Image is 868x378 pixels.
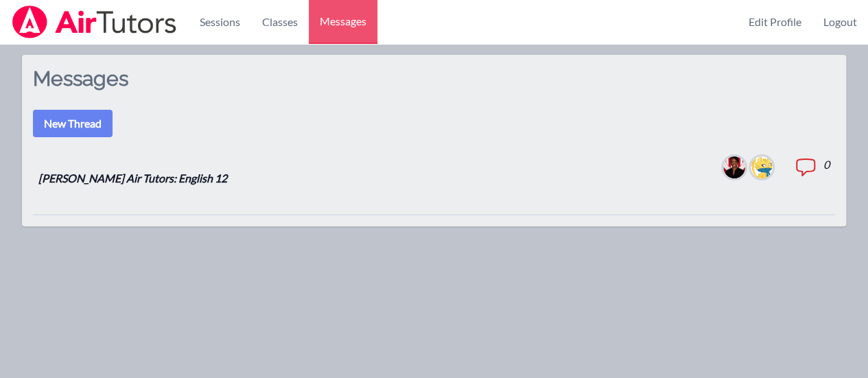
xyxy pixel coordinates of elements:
[320,13,366,29] span: Messages
[11,5,178,38] img: Airtutors Logo
[38,172,227,185] a: [PERSON_NAME] Air Tutors: English 12
[33,110,113,137] button: New Thread
[823,156,830,200] dd: 0
[723,156,745,178] img: Johnicia Haynes
[751,156,773,178] img: Keri Walsh
[33,66,434,110] h2: Messages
